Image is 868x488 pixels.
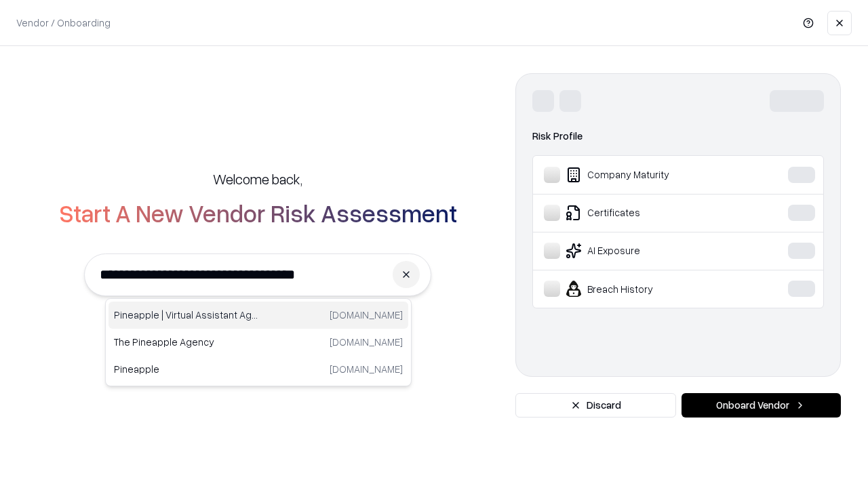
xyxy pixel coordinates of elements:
h2: Start A New Vendor Risk Assessment [59,199,457,226]
div: Suggestions [105,298,412,386]
button: Onboard Vendor [682,393,841,418]
div: Breach History [544,281,747,297]
p: Vendor / Onboarding [16,16,111,30]
div: AI Exposure [544,243,747,259]
div: Certificates [544,205,747,221]
h5: Welcome back, [213,169,302,188]
p: Pineapple | Virtual Assistant Agency [114,308,258,322]
p: [DOMAIN_NAME] [330,335,403,349]
p: [DOMAIN_NAME] [330,308,403,322]
p: [DOMAIN_NAME] [330,362,403,376]
div: Company Maturity [544,167,747,183]
button: Discard [515,393,676,418]
div: Risk Profile [532,128,824,144]
p: The Pineapple Agency [114,335,258,349]
p: Pineapple [114,362,258,376]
